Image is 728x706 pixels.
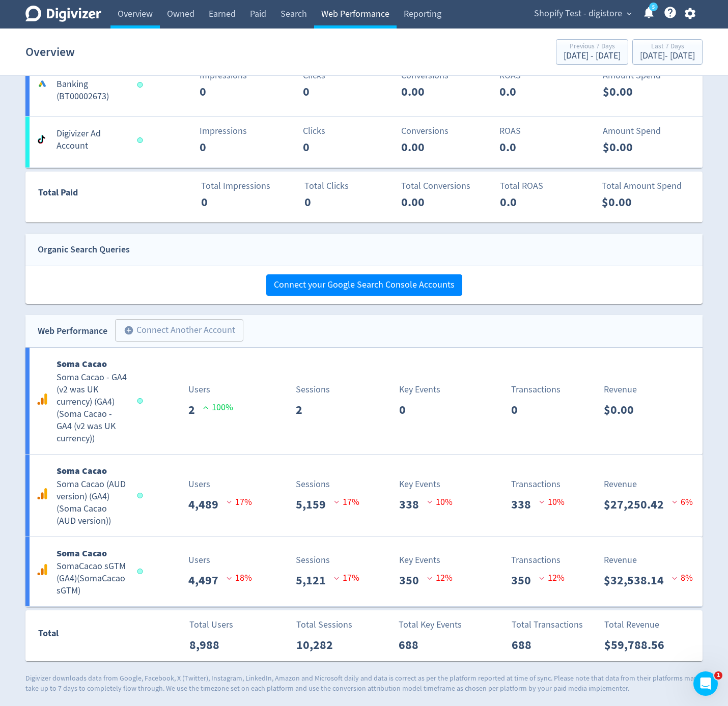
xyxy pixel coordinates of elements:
[499,82,558,101] p: 0.0
[57,478,128,527] h5: Soma Cacao (AUD version) (GA4) ( Soma Cacao (AUD version) )
[399,553,453,567] p: Key Events
[399,477,453,491] p: Key Events
[188,383,233,397] p: Users
[26,185,138,205] div: Total Paid
[137,569,146,574] span: Data last synced: 4 Sep 2025, 10:02am (AEST)
[427,571,453,585] p: 12 %
[427,495,453,509] p: 10 %
[38,324,107,338] div: Web Performance
[604,553,693,567] p: Revenue
[296,401,311,419] p: 2
[714,671,722,680] span: 1
[124,325,134,335] span: add_circle
[189,618,233,632] p: Total Users
[530,6,634,22] button: Shopify Test - digistore
[227,495,252,509] p: 17 %
[649,3,658,11] a: 5
[296,383,330,397] p: Sessions
[36,563,48,576] svg: Google Analytics
[603,138,661,156] p: $0.00
[188,401,203,419] p: 2
[203,401,233,414] p: 100 %
[511,383,561,397] p: Transactions
[534,6,622,22] span: Shopify Test - digistore
[399,401,414,419] p: 0
[188,571,227,589] p: 4,497
[632,39,703,65] button: Last 7 Days[DATE]- [DATE]
[334,571,359,585] p: 17 %
[227,571,252,585] p: 18 %
[25,57,703,116] a: IMB - Business Banking (BT00002673)Impressions0Clicks0Conversions0.00ROAS0.0Amount Spend$0.00
[188,553,252,567] p: Users
[296,571,334,589] p: 5,121
[604,636,673,654] p: $59,788.56
[511,401,526,419] p: 0
[399,571,427,589] p: 350
[603,82,661,101] p: $0.00
[57,547,107,559] b: Soma Cacao
[512,618,583,632] p: Total Transactions
[189,636,228,654] p: 8,988
[266,274,462,296] button: Connect your Google Search Console Accounts
[296,495,334,514] p: 5,159
[512,636,540,654] p: 688
[304,179,397,193] p: Total Clicks
[511,553,565,567] p: Transactions
[401,138,460,156] p: 0.00
[25,117,703,167] a: Digivizer Ad AccountImpressions0Clicks0Conversions0.00ROAS0.0Amount Spend$0.00
[296,553,359,567] p: Sessions
[334,495,359,509] p: 17 %
[25,537,703,607] a: Soma CacaoSomaCacao sGTM (GA4)(SomaCacao sGTM)Users4,497 18%Sessions5,121 17%Key Events350 12%Tra...
[672,495,693,509] p: 6 %
[604,477,693,491] p: Revenue
[604,495,672,514] p: $27,250.42
[672,571,693,585] p: 8 %
[296,477,359,491] p: Sessions
[25,348,703,454] a: Soma CacaoSoma Cacao - GA4 (v2 was UK currency) (GA4)(Soma Cacao - GA4 (v2 was UK currency))Users...
[57,128,128,152] h5: Digivizer Ad Account
[500,179,592,193] p: Total ROAS
[652,4,655,11] text: 5
[57,372,128,445] h5: Soma Cacao - GA4 (v2 was UK currency) (GA4) ( Soma Cacao - GA4 (v2 was UK currency) )
[188,477,252,491] p: Users
[137,398,146,404] span: Data last synced: 4 Sep 2025, 10:02am (AEST)
[399,618,462,632] p: Total Key Events
[274,280,455,290] span: Connect your Google Search Console Accounts
[693,671,718,696] iframe: Intercom live chat
[57,66,128,103] h5: IMB - Business Banking (BT00002673)
[36,488,48,500] svg: Google Analytics
[564,51,621,61] div: [DATE] - [DATE]
[266,279,462,291] a: Connect your Google Search Console Accounts
[115,319,243,342] button: Connect Another Account
[564,43,621,51] div: Previous 7 Days
[640,43,695,51] div: Last 7 Days
[25,455,703,536] a: Soma CacaoSoma Cacao (AUD version) (GA4)(Soma Cacao (AUD version))Users4,489 17%Sessions5,159 17%...
[556,39,628,65] button: Previous 7 Days[DATE] - [DATE]
[57,465,107,477] b: Soma Cacao
[602,193,660,211] p: $0.00
[107,321,243,342] a: Connect Another Account
[511,477,565,491] p: Transactions
[399,495,427,514] p: 338
[625,9,634,18] span: expand_more
[200,82,258,101] p: 0
[500,193,558,211] p: 0.0
[57,358,107,370] b: Soma Cacao
[604,383,642,397] p: Revenue
[201,179,293,193] p: Total Impressions
[38,242,130,257] div: Organic Search Queries
[602,179,694,193] p: Total Amount Spend
[137,137,146,143] span: Data last synced: 3 Sep 2025, 8:01pm (AEST)
[200,138,258,156] p: 0
[57,560,128,597] h5: SomaCacao sGTM (GA4) ( SomaCacao sGTM )
[511,495,539,514] p: 338
[399,383,440,397] p: Key Events
[640,51,695,61] div: [DATE] - [DATE]
[137,82,146,88] span: Data last synced: 3 Sep 2025, 7:01pm (AEST)
[25,673,703,693] p: Digivizer downloads data from Google, Facebook, X (Twitter), Instagram, LinkedIn, Amazon and Micr...
[303,124,395,138] p: Clicks
[401,193,460,211] p: 0.00
[401,124,493,138] p: Conversions
[604,618,673,632] p: Total Revenue
[499,124,592,138] p: ROAS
